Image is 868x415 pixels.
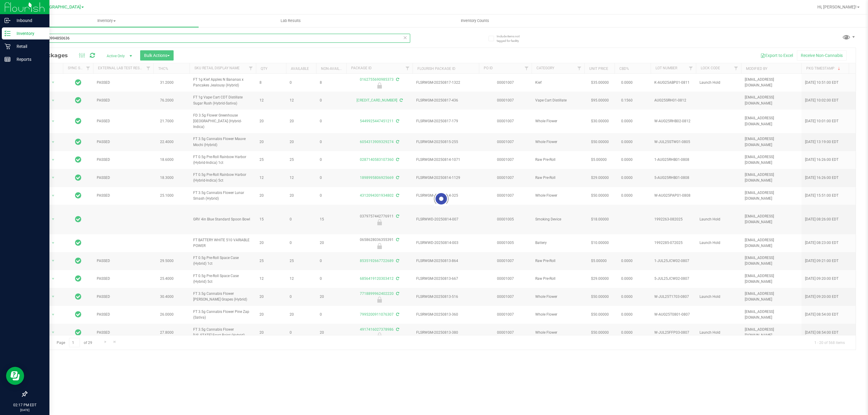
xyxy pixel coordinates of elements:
p: Inbound [11,17,47,24]
span: Clear [403,34,407,42]
inline-svg: Retail [5,43,11,49]
input: Search Package ID, Item Name, SKU, Lot or Part Number... [27,34,410,43]
inline-svg: Inventory [5,30,11,36]
inline-svg: Inbound [5,17,11,23]
a: Inventory [14,14,199,27]
a: Inventory Counts [383,14,567,27]
inline-svg: Reports [5,56,11,62]
p: Retail [11,43,47,50]
p: [DATE] [3,408,47,412]
p: 02:17 PM EDT [3,402,47,408]
span: [GEOGRAPHIC_DATA] [39,5,81,10]
p: Inventory [11,30,47,37]
span: Inventory [14,18,199,23]
span: Hi, [PERSON_NAME]! [817,5,857,9]
p: Reports [11,56,47,63]
span: Lab Results [272,18,309,23]
span: Inventory Counts [453,18,497,23]
a: Lab Results [199,14,383,27]
span: Include items not tagged for facility [497,34,527,43]
iframe: Resource center [6,367,24,385]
